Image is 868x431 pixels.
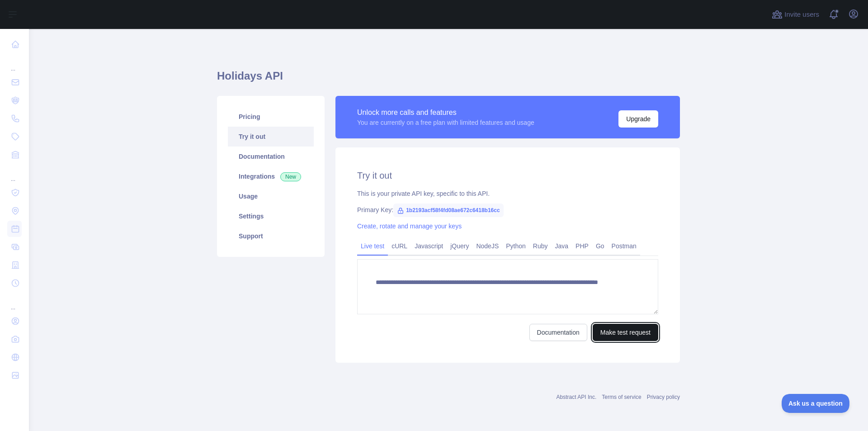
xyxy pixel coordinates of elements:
a: Postman [608,239,640,253]
a: Abstract API Inc. [557,394,597,400]
div: This is your private API key, specific to this API. [357,189,658,198]
a: Javascript [411,239,447,253]
span: New [280,172,301,181]
a: NodeJS [472,239,502,253]
a: Support [228,226,314,246]
a: Java [552,239,572,253]
div: ... [7,293,22,311]
a: Settings [228,206,314,226]
h2: Try it out [357,169,658,182]
a: Pricing [228,107,314,127]
span: Invite users [784,9,819,20]
a: Create, rotate and manage your keys [357,223,462,230]
a: Terms of service [602,394,641,400]
span: 1b2193acf58f4fd08ae672c6418b16cc [393,204,504,217]
a: jQuery [447,239,472,253]
iframe: Toggle Customer Support [782,394,850,413]
div: Primary Key: [357,205,658,214]
button: Invite users [770,7,821,22]
a: Integrations New [228,166,314,186]
a: Documentation [529,324,587,341]
a: Usage [228,186,314,206]
a: Python [502,239,529,253]
a: Go [592,239,608,253]
div: You are currently on a free plan with limited features and usage [357,118,534,127]
a: Live test [357,239,388,253]
a: Try it out [228,127,314,147]
a: cURL [388,239,411,253]
button: Upgrade [618,110,658,128]
button: Make test request [593,324,658,341]
div: ... [7,54,22,72]
h1: Holidays API [217,69,680,90]
div: Unlock more calls and features [357,107,534,118]
div: ... [7,165,22,183]
a: Privacy policy [647,394,680,400]
a: PHP [572,239,592,253]
a: Ruby [529,239,552,253]
a: Documentation [228,147,314,166]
